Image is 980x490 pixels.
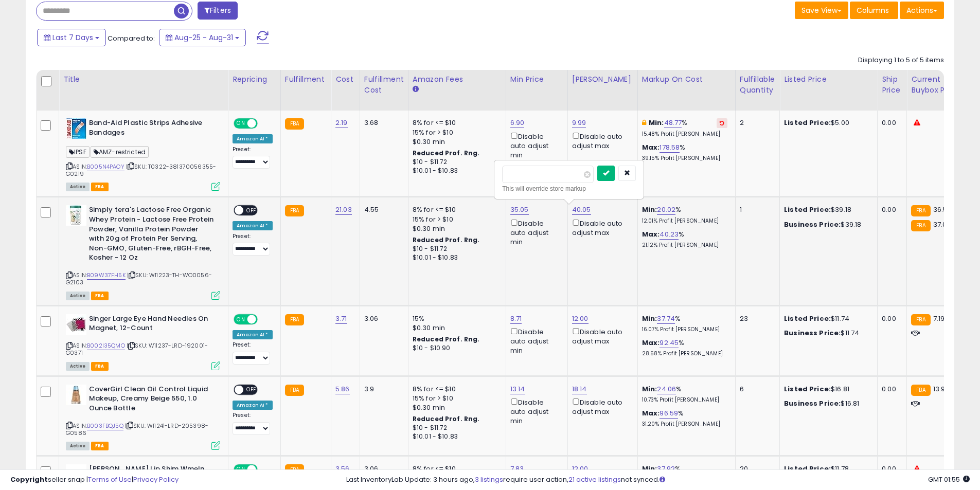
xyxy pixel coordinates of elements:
span: All listings currently available for purchase on Amazon [66,362,90,371]
a: 2.19 [335,118,348,128]
div: $10.01 - $10.83 [413,253,498,262]
div: Disable auto adjust max [572,131,630,151]
span: 37.09 [933,220,951,229]
b: Min: [642,384,657,394]
div: Fulfillment Cost [364,74,404,96]
div: % [642,385,727,404]
div: $0.30 min [413,323,498,333]
p: 15.48% Profit [PERSON_NAME] [642,131,727,138]
div: 0.00 [882,205,899,214]
div: Disable auto adjust min [510,326,560,356]
div: $10.01 - $10.83 [413,432,498,441]
a: 37.74 [657,314,675,324]
a: 24.06 [657,384,676,394]
a: 40.23 [660,229,679,240]
p: 31.20% Profit [PERSON_NAME] [642,421,727,428]
div: $10 - $11.72 [413,158,498,167]
a: Terms of Use [88,475,132,484]
a: 3 listings [475,475,503,484]
a: 13.14 [510,384,525,394]
div: $5.00 [784,118,869,128]
span: 2025-09-8 01:55 GMT [928,475,970,484]
div: ASIN: [66,205,220,298]
b: Business Price: [784,220,841,229]
button: Actions [900,2,944,19]
div: Amazon Fees [413,74,502,85]
div: ASIN: [66,314,220,369]
span: | SKU: T0322-381370056355-G0219 [66,162,216,178]
span: FBA [91,442,109,450]
p: 12.01% Profit [PERSON_NAME] [642,217,727,225]
div: Title [63,74,224,85]
b: Min: [649,118,664,128]
b: Simply tera's Lactose Free Organic Whey Protein - Lactose Free Protein Powder, Vanilla Protein Po... [89,205,214,265]
small: FBA [285,118,304,130]
a: 96.59 [660,408,678,419]
th: The percentage added to the cost of goods (COGS) that forms the calculator for Min & Max prices. [637,70,735,111]
span: Aug-25 - Aug-31 [174,32,233,43]
span: 7.19 [933,314,945,323]
span: Compared to: [108,33,155,43]
img: 514E1OmsqPL._SL40_.jpg [66,314,86,335]
div: 15% for > $10 [413,128,498,137]
a: 178.58 [660,142,680,153]
div: Listed Price [784,74,873,85]
div: % [642,409,727,428]
small: FBA [911,220,930,231]
div: $0.30 min [413,224,498,233]
span: ON [235,119,247,128]
div: Min Price [510,74,563,85]
div: % [642,205,727,224]
span: FBA [91,292,109,300]
b: CoverGirl Clean Oil Control Liquid Makeup, Creamy Beige 550, 1.0 Ounce Bottle [89,385,214,416]
span: Columns [857,5,889,15]
div: Preset: [233,412,273,435]
b: Reduced Prof. Rng. [413,414,480,423]
div: Disable auto adjust min [510,217,560,247]
b: Listed Price: [784,118,831,128]
div: 8% for <= $10 [413,205,498,214]
b: Listed Price: [784,314,831,323]
a: 21.03 [335,205,352,215]
div: $10 - $11.72 [413,424,498,432]
button: Aug-25 - Aug-31 [159,29,246,46]
div: % [642,118,727,137]
a: 40.05 [572,205,591,215]
small: FBA [285,205,304,216]
a: 3.71 [335,314,347,324]
div: $11.74 [784,329,869,338]
b: Reduced Prof. Rng. [413,235,480,244]
strong: Copyright [10,475,48,484]
span: FBA [91,362,109,371]
a: 5.86 [335,384,350,394]
small: FBA [911,314,930,325]
span: 36.54 [933,205,952,214]
a: B002I35QMO [87,341,125,350]
div: 0.00 [882,385,899,394]
a: Privacy Policy [133,475,179,484]
div: $10.01 - $10.83 [413,167,498,175]
div: ASIN: [66,118,220,190]
div: ASIN: [66,385,220,449]
b: Max: [642,408,660,418]
b: Min: [642,205,657,214]
a: B005N4PAOY [87,162,124,171]
b: Max: [642,229,660,239]
div: 0.00 [882,314,899,323]
div: Fulfillment [285,74,327,85]
a: 21 active listings [568,475,621,484]
div: Fulfillable Quantity [740,74,775,96]
a: 12.00 [572,314,589,324]
b: Reduced Prof. Rng. [413,149,480,157]
span: FBA [91,183,109,191]
span: ON [235,315,247,323]
small: FBA [911,385,930,396]
div: Current Buybox Price [911,74,964,96]
b: Business Price: [784,398,841,408]
div: $39.18 [784,220,869,229]
small: Amazon Fees. [413,85,419,94]
a: 92.45 [660,338,679,348]
span: Last 7 Days [52,32,93,43]
span: All listings currently available for purchase on Amazon [66,292,90,300]
div: % [642,230,727,249]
